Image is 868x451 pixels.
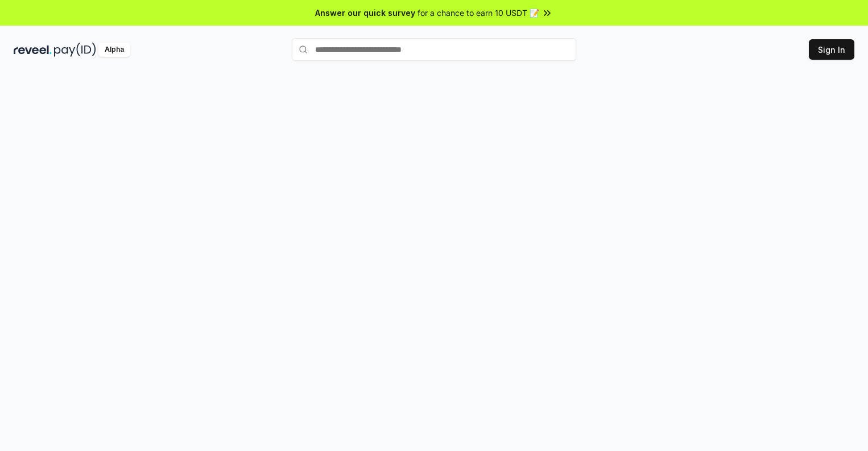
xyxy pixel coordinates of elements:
[418,7,539,19] span: for a chance to earn 10 USDT 📝
[809,39,854,60] button: Sign In
[315,7,415,19] span: Answer our quick survey
[98,43,130,57] div: Alpha
[14,43,52,57] img: reveel_dark
[54,43,96,57] img: pay_id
